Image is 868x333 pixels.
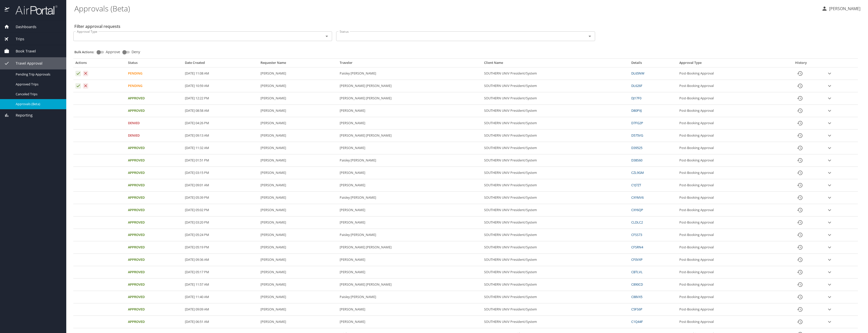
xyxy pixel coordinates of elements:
[482,67,629,80] td: SOUTHERN UNIV President/System
[826,181,833,189] button: expand row
[74,1,817,16] h1: Approvals (Beta)
[482,179,629,192] td: SOUTHERN UNIV President/System
[183,216,259,229] td: [DATE] 03:20 PM
[826,219,833,226] button: expand row
[794,216,806,229] button: History
[826,318,833,326] button: expand row
[183,291,259,303] td: [DATE] 11:40 AM
[338,92,482,105] td: [PERSON_NAME] [PERSON_NAME]
[338,129,482,142] td: [PERSON_NAME] [PERSON_NAME]
[826,244,833,251] button: expand row
[794,167,806,179] button: History
[258,142,337,154] td: [PERSON_NAME]
[631,96,641,100] a: DJ17F0
[826,95,833,102] button: expand row
[338,179,482,192] td: [PERSON_NAME]
[183,254,259,266] td: [DATE] 09:36 AM
[819,4,862,13] button: [PERSON_NAME]
[794,266,806,278] button: History
[183,179,259,192] td: [DATE] 09:01 AM
[338,67,482,80] td: Paisley [PERSON_NAME]
[677,303,778,316] td: Post-Booking Approval
[677,61,778,67] th: Approval Type
[258,167,337,179] td: [PERSON_NAME]
[631,294,642,299] a: C88VX5
[106,50,120,54] span: Approve
[9,24,36,30] span: Dashboards
[258,179,337,192] td: [PERSON_NAME]
[183,117,259,129] td: [DATE] 04:26 PM
[183,266,259,279] td: [DATE] 05:17 PM
[794,254,806,266] button: History
[183,61,259,67] th: Date Created
[482,92,629,105] td: SOUTHERN UNIV President/System
[132,50,140,54] span: Deny
[338,105,482,117] td: [PERSON_NAME]
[74,50,98,54] p: Bulk Actions:
[482,241,629,254] td: SOUTHERN UNIV President/System
[323,33,330,40] button: Open
[338,254,482,266] td: [PERSON_NAME]
[629,61,677,67] th: Details
[794,179,806,191] button: History
[482,266,629,279] td: SOUTHERN UNIV President/System
[338,216,482,229] td: [PERSON_NAME]
[631,282,643,287] a: C890CD
[794,105,806,117] button: History
[631,183,641,187] a: CYJ7ZT
[258,254,337,266] td: [PERSON_NAME]
[677,154,778,167] td: Post-Booking Approval
[126,279,183,291] td: Approved
[482,204,629,216] td: SOUTHERN UNIV President/System
[631,71,644,76] a: DL65NW
[482,61,629,67] th: Client Name
[126,61,183,67] th: Status
[338,61,482,67] th: Traveler
[677,204,778,216] td: Post-Booking Approval
[258,154,337,167] td: [PERSON_NAME]
[482,303,629,316] td: SOUTHERN UNIV President/System
[258,291,337,303] td: [PERSON_NAME]
[826,132,833,139] button: expand row
[677,241,778,254] td: Post-Booking Approval
[73,61,126,67] th: Actions
[183,92,259,105] td: [DATE] 12:22 PM
[183,204,259,216] td: [DATE] 05:02 PM
[826,82,833,90] button: expand row
[482,167,629,179] td: SOUTHERN UNIV President/System
[631,307,642,311] a: C5FS6P
[126,241,183,254] td: Approved
[677,279,778,291] td: Post-Booking Approval
[677,142,778,154] td: Post-Booking Approval
[183,241,259,254] td: [DATE] 05:19 PM
[677,80,778,92] td: Post-Booking Approval
[677,216,778,229] td: Post-Booking Approval
[482,129,629,142] td: SOUTHERN UNIV President/System
[338,279,482,291] td: [PERSON_NAME] [PERSON_NAME]
[631,232,642,237] a: CFSS73
[631,270,643,274] a: CBTLVL
[482,80,629,92] td: SOUTHERN UNIV President/System
[126,192,183,204] td: Approved
[338,80,482,92] td: [PERSON_NAME] [PERSON_NAME]
[126,142,183,154] td: Approved
[631,158,642,162] a: D38S60
[482,229,629,241] td: SOUTHERN UNIV President/System
[338,229,482,241] td: Paisley [PERSON_NAME]
[126,67,183,80] td: Pending
[258,117,337,129] td: [PERSON_NAME]
[338,204,482,216] td: [PERSON_NAME]
[794,80,806,92] button: History
[183,167,259,179] td: [DATE] 03:15 PM
[338,192,482,204] td: Paisley [PERSON_NAME]
[338,303,482,316] td: [PERSON_NAME]
[631,121,643,125] a: D7FG2P
[126,291,183,303] td: Approved
[126,117,183,129] td: Denied
[183,192,259,204] td: [DATE] 05:39 PM
[16,92,60,97] span: Canceled Trips
[826,306,833,313] button: expand row
[826,231,833,239] button: expand row
[75,83,81,89] button: Approve request
[183,229,259,241] td: [DATE] 05:24 PM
